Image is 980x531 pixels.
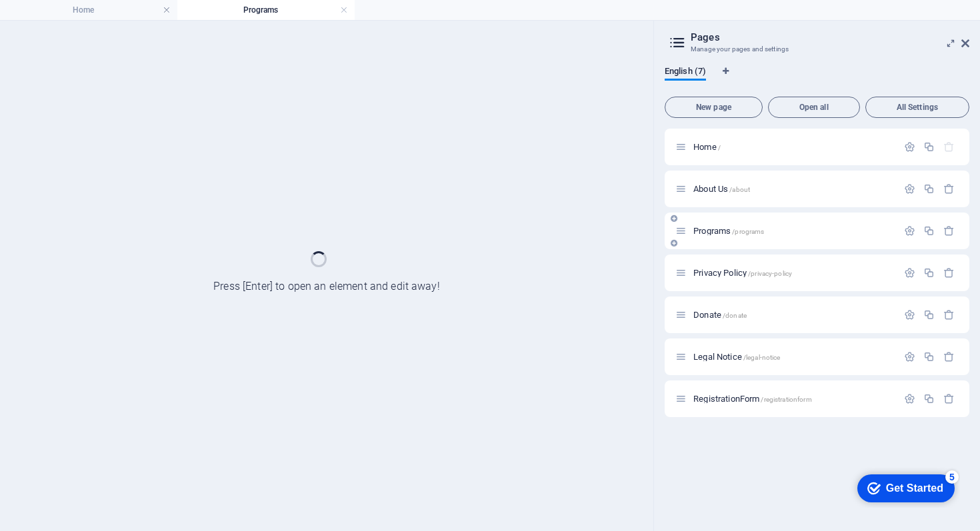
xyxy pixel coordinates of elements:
div: Settings [904,225,915,237]
div: Remove [943,183,955,195]
span: All Settings [871,103,963,111]
span: /donate [723,312,747,319]
div: Settings [904,183,915,195]
div: Donate/donate [689,310,897,319]
div: Settings [904,351,915,362]
div: Duplicate [923,309,935,320]
button: All Settings [865,97,969,118]
div: The startpage cannot be deleted [943,141,955,153]
div: Programs/programs [689,227,897,235]
div: Remove [943,393,955,404]
span: Click to open page [693,268,792,278]
div: Privacy Policy/privacy-policy [689,268,897,277]
h2: Pages [691,31,969,43]
div: Remove [943,309,955,320]
div: Settings [904,309,915,320]
div: Settings [904,267,915,278]
span: Click to open page [693,310,747,320]
div: 5 [99,3,112,16]
div: Home/ [689,143,897,151]
span: /legal-notice [743,354,781,361]
div: Duplicate [923,225,935,237]
div: RegistrationForm/registrationform [689,394,897,403]
button: New page [665,97,763,118]
h3: Manage your pages and settings [691,43,943,55]
span: Open all [774,103,854,111]
button: Open all [768,97,860,118]
div: Duplicate [923,183,935,195]
span: /programs [732,228,764,235]
div: Remove [943,225,955,237]
div: Duplicate [923,141,935,153]
span: / [718,144,721,151]
span: Click to open page [693,226,764,236]
span: New page [671,103,757,111]
div: Duplicate [923,393,935,404]
div: Get Started 5 items remaining, 0% complete [11,7,108,35]
span: Click to open page [693,142,721,152]
div: Get Started [39,15,97,27]
div: Settings [904,141,915,153]
span: /registrationform [761,396,811,403]
span: /about [729,186,750,193]
div: Duplicate [923,267,935,278]
span: English (7) [665,63,706,82]
div: Language Tabs [665,66,969,91]
div: Remove [943,267,955,278]
div: Duplicate [923,351,935,362]
span: Click to open page [693,184,750,194]
h4: Programs [177,3,355,17]
div: Remove [943,351,955,362]
span: Click to open page [693,352,780,362]
div: About Us/about [689,185,897,193]
div: Settings [904,393,915,404]
div: Legal Notice/legal-notice [689,352,897,361]
span: /privacy-policy [748,270,792,277]
span: Click to open page [693,394,812,404]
